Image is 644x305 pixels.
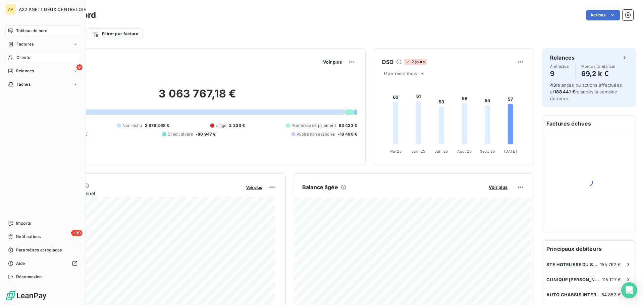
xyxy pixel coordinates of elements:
span: 188 441 € [554,89,575,94]
h4: 9 [550,68,570,79]
span: 155 762 € [600,262,621,267]
span: Promesse de paiement [291,123,336,129]
h6: Principaux débiteurs [542,241,636,257]
span: 9 [76,64,83,70]
span: +99 [71,230,83,236]
span: Paramètres et réglages [16,247,62,253]
span: Avoirs non associés [297,131,335,137]
span: 6 derniers mois [384,71,417,76]
span: 93 423 € [339,123,357,129]
span: A22 ANETT DEUX CENTRE LOIRE [19,7,89,12]
span: 43 [550,82,556,88]
div: AA [5,4,16,15]
div: Open Intercom Messenger [621,282,637,298]
span: À effectuer [550,64,570,68]
span: -80 947 € [196,131,216,137]
span: CLINIQUE [PERSON_NAME] 2 [546,277,602,282]
span: 2 679 268 € [145,123,170,129]
span: relances ou actions effectuées et relancés la semaine dernière. [550,82,622,101]
span: Déconnexion [16,274,42,280]
span: 84 853 € [601,292,621,297]
tspan: Juin 25 [412,149,425,154]
span: Aide [16,260,25,266]
button: Actions [586,10,620,20]
tspan: Août 25 [457,149,472,154]
span: Notifications [16,234,41,240]
button: Voir plus [321,59,344,65]
span: 115 127 € [602,277,621,282]
span: Clients [16,55,30,61]
h4: 69,2 k € [581,68,615,79]
tspan: Juil. 25 [435,149,448,154]
span: Imports [16,220,31,226]
span: Tableau de bord [16,28,47,34]
span: Chiffre d'affaires mensuel [38,190,241,197]
span: Factures [16,41,34,47]
span: Tâches [16,81,31,87]
span: Litige [216,123,226,129]
span: 2 233 € [229,123,245,129]
tspan: Sept. 25 [480,149,495,154]
img: Logo LeanPay [5,290,47,301]
span: Voir plus [246,185,262,190]
h2: 3 063 767,18 € [38,87,357,107]
h6: Balance âgée [302,183,338,191]
span: AUTO CHASSIS INTERNATIONAL [546,292,601,297]
span: 2 jours [404,59,427,65]
a: Aide [5,258,80,269]
span: Voir plus [323,59,342,65]
tspan: [DATE] [504,149,517,154]
span: Crédit divers [168,131,193,137]
span: Voir plus [489,184,507,190]
span: Montant à relancer [581,64,615,68]
button: Filtrer par facture [88,28,143,39]
h6: DSO [382,58,393,66]
span: STE HOTELIERE DU SH61QG [546,262,600,267]
button: Voir plus [487,184,509,190]
span: Non-échu [122,123,142,129]
tspan: Mai 25 [389,149,402,154]
h6: Factures échues [542,116,636,132]
span: Relances [16,68,34,74]
button: Voir plus [244,184,264,190]
span: -18 490 € [338,131,357,137]
h6: Relances [550,54,575,62]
